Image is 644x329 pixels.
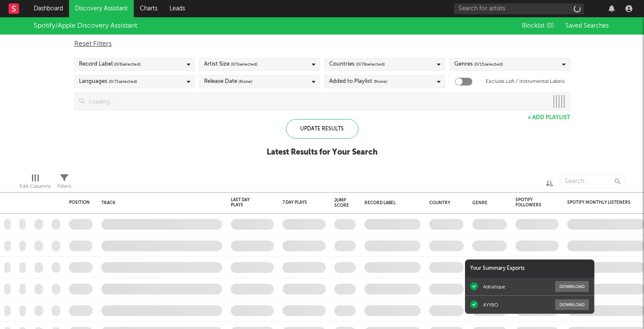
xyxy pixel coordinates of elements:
[483,302,498,308] div: AYYBO
[283,200,313,205] div: 7 Day Plays
[231,197,261,208] div: Last Day Plays
[474,59,503,70] span: ( 0 / 15 selected)
[560,175,625,188] input: Search...
[563,22,610,29] button: Saved Searches
[374,76,387,87] span: (None)
[57,181,71,192] div: Filters
[57,171,71,196] div: Filters
[356,59,385,70] span: ( 0 / 78 selected)
[85,93,548,110] input: Loading...
[19,181,51,192] div: Edit Columns
[267,147,377,158] div: Latest Results for Your Search
[204,59,258,70] div: Artist Size
[239,76,252,87] span: (None)
[19,171,51,196] div: Edit Columns
[329,76,387,87] div: Added to Playlist
[522,23,554,29] span: Blocklist
[329,59,385,70] div: Countries
[528,115,570,120] button: + Add Playlist
[286,119,358,139] div: Update Results
[101,200,218,206] div: Track
[515,197,546,208] div: Spotify Followers
[472,200,503,206] div: Genre
[565,23,610,29] span: Saved Searches
[204,76,252,87] div: Release Date
[555,281,589,292] button: Download
[69,200,90,205] div: Position
[547,23,554,29] span: ( 0 )
[483,284,505,290] div: Adriatique
[114,59,141,70] span: ( 0 / 6 selected)
[74,39,570,49] div: Reset Filters
[79,76,137,87] div: Languages
[364,200,416,206] div: Record Label
[231,59,258,70] span: ( 0 / 5 selected)
[555,299,589,310] button: Download
[567,200,632,205] div: Spotify Monthly Listeners
[34,21,137,31] div: Spotify/Apple Discovery Assistant
[334,198,349,208] div: Jump Score
[486,76,565,87] label: Exclude Lofi / Instrumental Labels
[454,59,503,70] div: Genres
[109,76,137,87] span: ( 0 / 71 selected)
[465,259,594,278] div: Your Summary Exports
[454,3,584,14] input: Search for artists
[79,59,141,70] div: Record Label
[429,200,459,206] div: Country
